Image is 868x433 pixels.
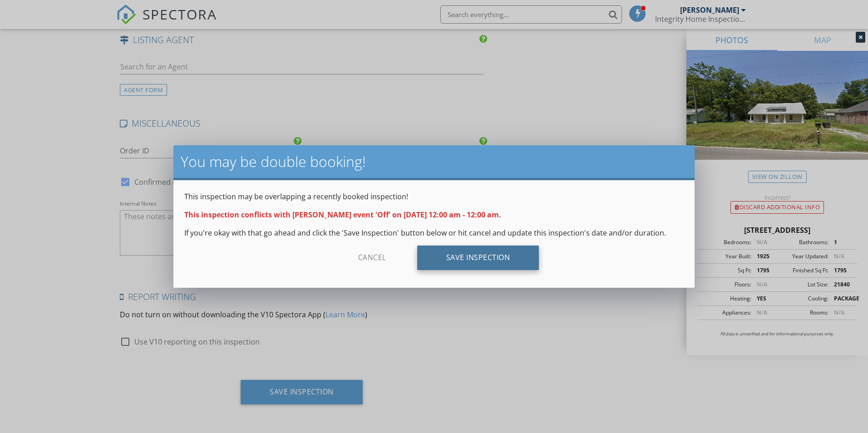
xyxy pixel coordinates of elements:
[184,210,501,220] strong: This inspection conflicts with [PERSON_NAME] event 'Off' on [DATE] 12:00 am - 12:00 am.
[181,153,687,171] h2: You may be double booking!
[184,191,683,202] p: This inspection may be overlapping a recently booked inspection!
[417,246,539,270] div: Save Inspection
[184,227,683,238] p: If you're okay with that go ahead and click the 'Save Inspection' button below or hit cancel and ...
[329,246,415,270] div: Cancel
